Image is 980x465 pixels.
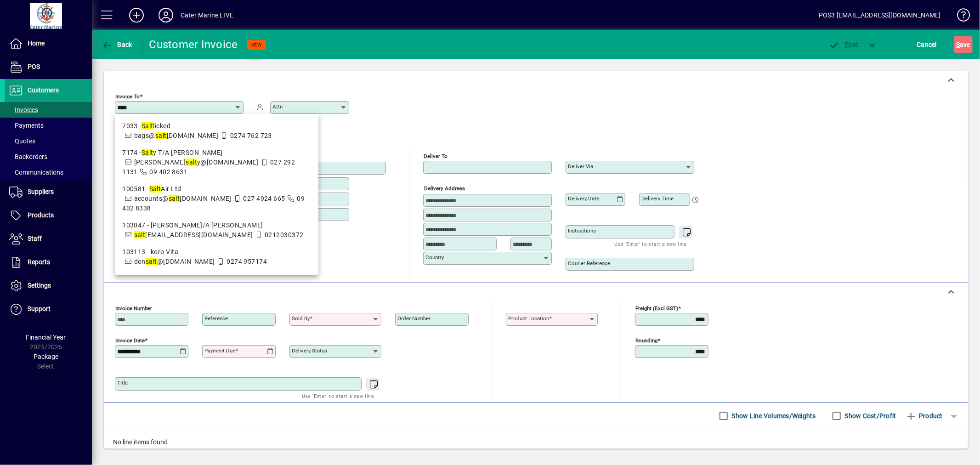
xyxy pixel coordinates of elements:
span: 0212030372 [265,231,303,238]
a: Communications [5,164,92,180]
span: accounts@ [DOMAIN_NAME] [134,195,232,202]
a: Reports [5,251,92,274]
a: Products [5,204,92,227]
div: Cater Marine LIVE [181,8,233,23]
mat-option: 7033 - Saltlicked [115,118,318,144]
a: Invoices [5,102,92,118]
mat-label: Instructions [568,227,596,234]
span: Financial Year [26,334,66,341]
mat-hint: Use 'Enter' to start a new line [302,391,374,401]
span: Product [906,408,943,423]
button: Save [954,36,973,53]
mat-option: 103047 - Annie T/A John Perkins [115,217,318,244]
div: No line items found [104,428,968,456]
label: Show Cost/Profit [843,411,896,420]
span: Package [34,353,58,360]
a: Staff [5,227,92,250]
a: Support [5,298,92,321]
span: NEW [251,42,262,48]
button: Back [99,36,135,53]
em: Salt [142,149,153,156]
mat-option: 103113 - koro Vita [115,244,318,270]
span: Settings [28,282,51,289]
span: Quotes [9,137,35,145]
mat-label: Payment due [204,347,235,354]
button: Post [824,36,863,53]
span: Cancel [917,37,937,52]
a: Settings [5,274,92,297]
div: 7033 - licked [122,121,311,131]
mat-label: Delivery date [568,195,599,202]
mat-label: Invoice date [115,337,145,344]
div: 100581 - Air Ltd [122,184,311,194]
mat-label: Reference [204,315,228,322]
mat-label: Invoice To [115,93,140,100]
span: Support [28,305,51,312]
em: Salt [142,122,153,130]
mat-option: 100581 - Salt Air Ltd [115,181,318,217]
span: bags@ [DOMAIN_NAME] [134,132,219,139]
span: Home [28,40,45,47]
button: Add [122,7,151,23]
span: Payments [9,122,44,129]
span: POS [28,63,40,70]
mat-label: Order number [397,315,431,322]
span: Communications [9,169,63,176]
mat-label: Invoice number [115,305,152,312]
span: Products [28,211,54,219]
span: P [845,41,849,48]
span: [EMAIL_ADDRESS][DOMAIN_NAME] [134,231,253,238]
mat-label: Freight (excl GST) [635,305,678,312]
mat-option: 103462 - Blue Zulu: Pre Pay [115,270,318,297]
span: Back [102,41,132,48]
mat-label: Rounding [635,337,657,344]
span: 0274 957174 [227,258,267,265]
button: Cancel [915,36,940,53]
span: ave [956,37,970,52]
mat-label: Courier Reference [568,260,610,267]
button: Profile [151,7,181,23]
a: POS [5,56,92,79]
span: 027 4924 665 [243,195,285,202]
div: 7174 - y T/A [PERSON_NAME] [122,148,311,158]
mat-label: Deliver via [568,163,593,170]
mat-label: Title [117,380,128,386]
mat-label: Delivery status [292,347,327,354]
mat-label: Attn [272,103,283,110]
label: Show Line Volumes/Weights [730,411,816,420]
app-page-header-button: Back [92,36,142,53]
mat-label: Deliver To [424,153,448,159]
div: 103462 - Blue Zulu: Pre Pay [122,274,311,284]
em: salt [155,132,167,139]
a: Knowledge Base [950,2,969,32]
a: Home [5,32,92,55]
em: salt [134,231,146,238]
mat-label: Delivery time [641,195,674,202]
mat-label: Sold by [292,315,310,322]
span: don @[DOMAIN_NAME] [134,258,215,265]
span: Invoices [9,106,38,113]
span: Suppliers [28,188,54,195]
a: Suppliers [5,181,92,204]
span: S [956,41,960,48]
span: Customers [28,86,59,94]
mat-option: 7174 - Salty T/A Scott Sutherland [115,144,318,181]
mat-label: Product location [508,315,549,322]
div: POS3 [EMAIL_ADDRESS][DOMAIN_NAME] [819,8,941,23]
button: Product [901,408,947,424]
a: Backorders [5,149,92,164]
span: [PERSON_NAME] y@[DOMAIN_NAME] [134,159,259,166]
span: 0274 762 723 [230,132,272,139]
div: 103047 - [PERSON_NAME]/A [PERSON_NAME] [122,221,311,230]
span: ost [829,41,859,48]
em: Salt [149,185,161,193]
em: salt [186,159,197,166]
a: Quotes [5,133,92,149]
em: salt [146,258,157,265]
span: Staff [28,235,42,242]
em: salt [169,195,180,202]
mat-label: Country [425,254,444,261]
mat-hint: Use 'Enter' to start a new line [615,238,687,249]
span: Backorders [9,153,47,160]
div: 103113 - koro Vita [122,247,311,257]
